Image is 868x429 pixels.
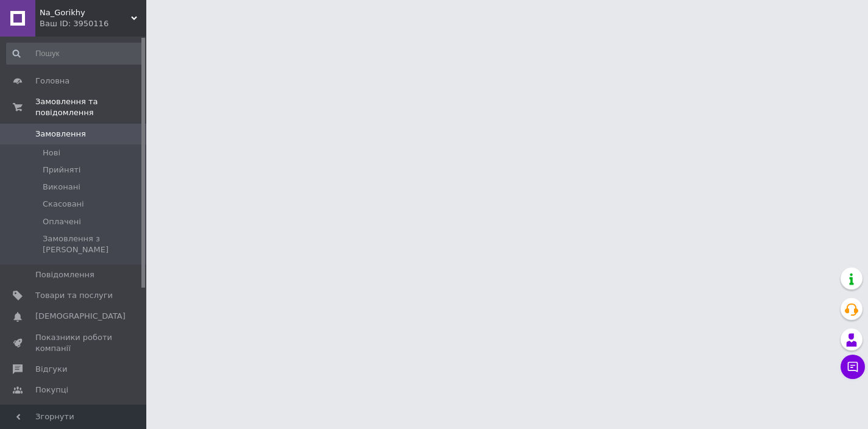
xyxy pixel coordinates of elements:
span: Скасовані [43,199,84,210]
span: Відгуки [35,364,67,375]
span: [DEMOGRAPHIC_DATA] [35,311,126,322]
span: Покупці [35,385,68,395]
span: Na_Gorikhy [40,7,131,18]
button: Чат з покупцем [841,355,865,379]
div: Ваш ID: 3950116 [40,18,146,29]
span: Нові [43,147,60,158]
input: Пошук [6,43,144,65]
span: Замовлення з [PERSON_NAME] [43,233,143,255]
span: Замовлення та повідомлення [35,96,146,118]
span: Повідомлення [35,269,94,280]
span: Показники роботи компанії [35,332,113,354]
span: Прийняті [43,165,80,175]
span: Головна [35,76,69,87]
span: Замовлення [35,129,86,140]
span: Виконані [43,182,80,193]
span: Товари та послуги [35,290,113,301]
span: Оплачені [43,216,81,227]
